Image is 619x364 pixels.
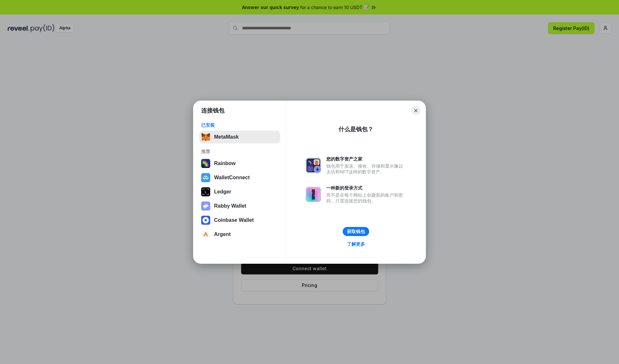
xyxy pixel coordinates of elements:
[201,133,210,142] img: svg+xml,%3Csvg%20fill%3D%22none%22%20height%3D%2233%22%20viewBox%3D%220%200%2035%2033%22%20width%...
[326,156,406,162] div: 您的数字资产之家
[343,227,369,236] button: 获取钱包
[326,185,406,191] div: 一种新的登录方式
[201,230,210,239] img: svg+xml,%3Csvg%20width%3D%2228%22%20height%3D%2228%22%20viewBox%3D%220%200%2028%2028%22%20fill%3D...
[214,175,250,181] div: WalletConnect
[199,185,280,198] button: Ledger
[343,240,369,248] a: 了解更多
[199,157,280,170] button: Rainbow
[199,214,280,227] button: Coinbase Wallet
[214,161,236,166] div: Rainbow
[339,125,373,133] div: 什么是钱包？
[201,107,224,114] h1: 连接钱包
[306,187,321,202] img: svg+xml,%3Csvg%20xmlns%3D%22http%3A%2F%2Fwww.w3.org%2F2000%2Fsvg%22%20fill%3D%22none%22%20viewBox...
[214,231,231,237] div: Argent
[201,202,210,211] img: svg+xml,%3Csvg%20xmlns%3D%22http%3A%2F%2Fwww.w3.org%2F2000%2Fsvg%22%20fill%3D%22none%22%20viewBox...
[201,122,278,128] div: 已安装
[201,187,210,196] img: svg+xml,%3Csvg%20xmlns%3D%22http%3A%2F%2Fwww.w3.org%2F2000%2Fsvg%22%20width%3D%2228%22%20height%3...
[214,189,231,195] div: Ledger
[201,173,210,182] img: svg+xml,%3Csvg%20width%3D%2228%22%20height%3D%2228%22%20viewBox%3D%220%200%2028%2028%22%20fill%3D...
[326,163,406,175] div: 钱包用于发送、接收、存储和显示像以太坊和NFT这样的数字资产。
[199,171,280,184] button: WalletConnect
[347,229,365,234] div: 获取钱包
[326,192,406,204] div: 而不是在每个网站上创建新的账户和密码，只需连接您的钱包。
[411,106,420,115] button: Close
[201,149,278,154] div: 推荐
[214,203,246,209] div: Rabby Wallet
[201,216,210,225] img: svg+xml,%3Csvg%20width%3D%2228%22%20height%3D%2228%22%20viewBox%3D%220%200%2028%2028%22%20fill%3D...
[214,217,254,223] div: Coinbase Wallet
[347,241,365,247] div: 了解更多
[201,159,210,168] img: svg+xml,%3Csvg%20width%3D%22120%22%20height%3D%22120%22%20viewBox%3D%220%200%20120%20120%22%20fil...
[306,158,321,173] img: svg+xml,%3Csvg%20xmlns%3D%22http%3A%2F%2Fwww.w3.org%2F2000%2Fsvg%22%20fill%3D%22none%22%20viewBox...
[199,200,280,212] button: Rabby Wallet
[214,134,239,140] div: MetaMask
[199,228,280,241] button: Argent
[199,131,280,143] button: MetaMask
